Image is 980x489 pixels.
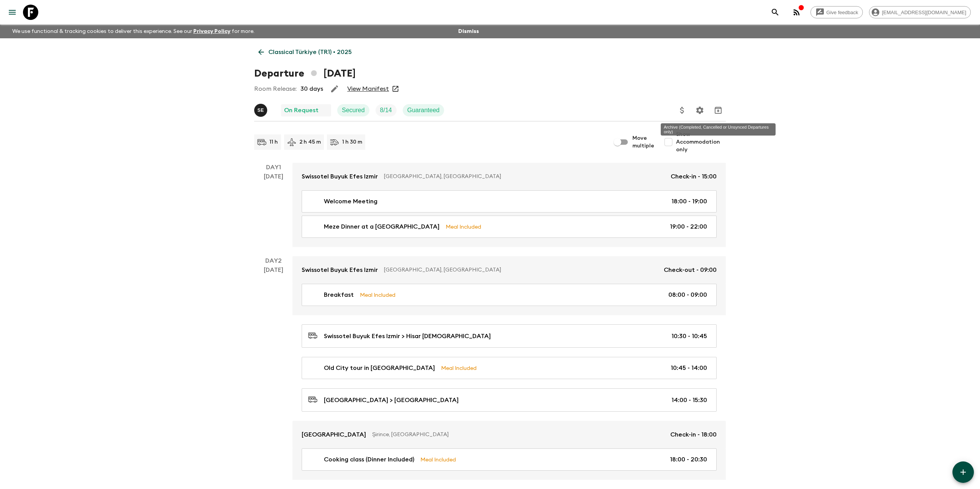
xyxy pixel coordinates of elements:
div: [EMAIL_ADDRESS][DOMAIN_NAME] [869,6,971,18]
button: Dismiss [456,26,481,37]
button: Update Price, Early Bird Discount and Costs [675,103,690,118]
p: Classical Türkiye (TR1) • 2025 [268,47,352,57]
p: Swissotel Buyuk Efes Izmir > Hisar [DEMOGRAPHIC_DATA] [324,332,491,341]
p: Welcome Meeting [324,197,377,206]
a: View Manifest [347,85,389,93]
p: S E [257,107,264,113]
p: [GEOGRAPHIC_DATA] [302,430,366,439]
p: Check-out - 09:00 [664,265,717,275]
p: Meal Included [441,364,477,372]
p: Meze Dinner at a [GEOGRAPHIC_DATA] [324,222,439,231]
p: Old City tour in [GEOGRAPHIC_DATA] [324,363,435,373]
p: 10:30 - 10:45 [671,332,707,341]
a: Old City tour in [GEOGRAPHIC_DATA]Meal Included10:45 - 14:00 [302,357,717,379]
a: Classical Türkiye (TR1) • 2025 [254,44,356,60]
a: [GEOGRAPHIC_DATA]Şirince, [GEOGRAPHIC_DATA]Check-in - 18:00 [292,421,726,448]
p: Meal Included [360,291,395,299]
p: Day 1 [254,163,292,172]
p: Guaranteed [407,106,440,115]
button: Archive (Completed, Cancelled or Unsynced Departures only) [710,103,726,118]
button: Settings [692,103,707,118]
div: Archive (Completed, Cancelled or Unsynced Departures only) [661,123,776,136]
p: Check-in - 15:00 [671,172,717,181]
a: Welcome Meeting18:00 - 19:00 [302,190,717,213]
p: Swissotel Buyuk Efes Izmir [302,265,378,275]
p: [GEOGRAPHIC_DATA] > [GEOGRAPHIC_DATA] [324,396,459,405]
button: menu [5,5,20,20]
p: Cooking class (Dinner Included) [324,455,414,464]
button: search adventures [768,5,783,20]
p: Room Release: [254,84,297,93]
a: [GEOGRAPHIC_DATA] > [GEOGRAPHIC_DATA]14:00 - 15:30 [302,388,717,412]
span: [EMAIL_ADDRESS][DOMAIN_NAME] [878,10,970,15]
h1: Departure [DATE] [254,66,356,81]
p: On Request [284,106,318,115]
a: Privacy Policy [193,29,230,34]
a: BreakfastMeal Included08:00 - 09:00 [302,284,717,306]
p: Day 2 [254,256,292,265]
p: 14:00 - 15:30 [671,396,707,405]
span: Show Accommodation only [676,131,726,154]
div: [DATE] [264,172,283,247]
a: Cooking class (Dinner Included)Meal Included18:00 - 20:30 [302,448,717,471]
p: Meal Included [420,455,456,464]
p: Secured [342,106,365,115]
div: Trip Fill [376,104,397,116]
p: 1 h 30 m [342,138,362,146]
a: Give feedback [810,6,863,18]
a: Swissotel Buyuk Efes Izmir[GEOGRAPHIC_DATA], [GEOGRAPHIC_DATA]Check-out - 09:00 [292,256,726,284]
p: 2 h 45 m [299,138,321,146]
p: Breakfast [324,290,354,299]
p: 08:00 - 09:00 [668,290,707,299]
p: We use functional & tracking cookies to deliver this experience. See our for more. [9,25,258,38]
span: Süleyman Erköse [254,106,269,112]
div: [DATE] [264,265,283,480]
a: Meze Dinner at a [GEOGRAPHIC_DATA]Meal Included19:00 - 22:00 [302,216,717,238]
a: Swissotel Buyuk Efes Izmir[GEOGRAPHIC_DATA], [GEOGRAPHIC_DATA]Check-in - 15:00 [292,163,726,190]
button: SE [254,104,269,117]
p: Şirince, [GEOGRAPHIC_DATA] [372,431,664,438]
p: 30 days [301,84,323,93]
p: 8 / 14 [380,106,392,115]
p: Swissotel Buyuk Efes Izmir [302,172,378,181]
p: 19:00 - 22:00 [670,222,707,231]
span: Move multiple [632,134,655,150]
p: 18:00 - 19:00 [671,197,707,206]
p: 10:45 - 14:00 [671,363,707,373]
p: 11 h [269,138,278,146]
span: Give feedback [822,10,862,15]
p: [GEOGRAPHIC_DATA], [GEOGRAPHIC_DATA] [384,173,665,180]
div: Secured [337,104,369,116]
p: 18:00 - 20:30 [670,455,707,464]
a: Swissotel Buyuk Efes Izmir > Hisar [DEMOGRAPHIC_DATA]10:30 - 10:45 [302,324,717,348]
p: Meal Included [446,222,481,231]
p: Check-in - 18:00 [670,430,717,439]
p: [GEOGRAPHIC_DATA], [GEOGRAPHIC_DATA] [384,266,658,274]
